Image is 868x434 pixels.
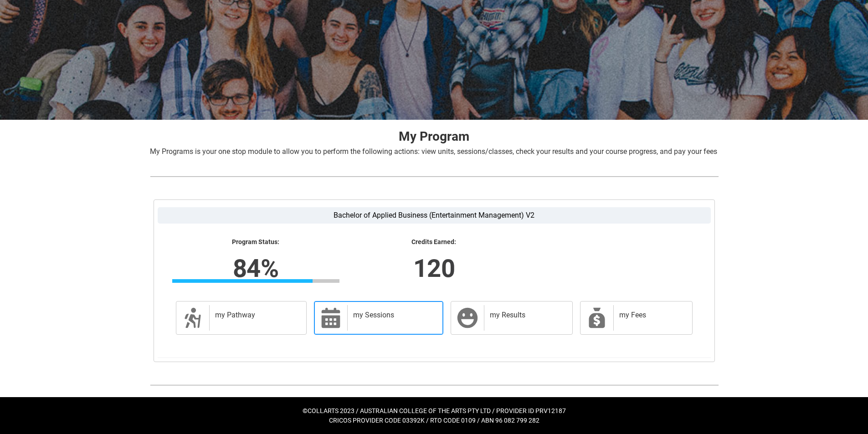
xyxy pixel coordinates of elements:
[172,279,339,283] div: Progress Bar
[158,207,711,224] label: Bachelor of Applied Business (Entertainment Management) V2
[182,307,204,329] span: Description of icon when needed
[350,238,518,246] lightning-formatted-text: Credits Earned:
[292,250,576,287] lightning-formatted-number: 120
[172,238,339,246] lightning-formatted-text: Program Status:
[490,311,563,320] h2: my Results
[353,311,434,320] h2: my Sessions
[113,250,398,287] lightning-formatted-number: 84%
[150,147,717,156] span: My Programs is your one stop module to allow you to perform the following actions: view units, se...
[150,172,719,181] img: REDU_GREY_LINE
[314,301,443,335] a: my Sessions
[619,311,683,320] h2: my Fees
[176,301,307,335] a: my Pathway
[150,380,719,390] img: REDU_GREY_LINE
[451,301,572,335] a: my Results
[580,301,693,335] a: my Fees
[586,307,608,329] span: My Payments
[215,311,298,320] h2: my Pathway
[399,129,469,144] strong: My Program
